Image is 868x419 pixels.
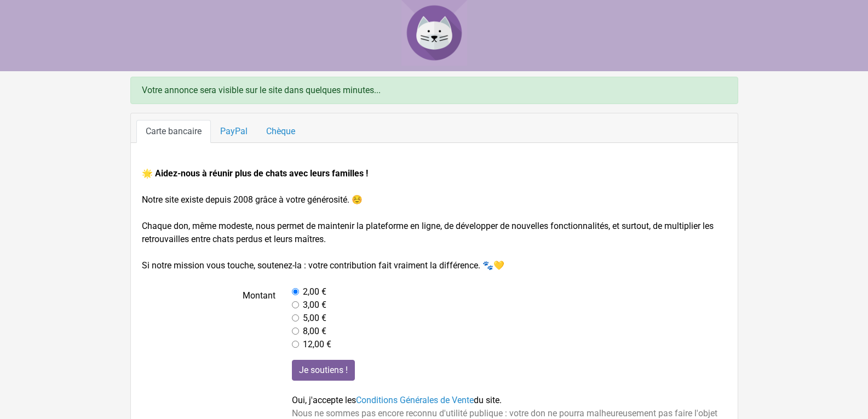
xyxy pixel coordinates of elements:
[303,299,326,312] label: 3,00 €
[136,120,211,143] a: Carte bancaire
[303,338,331,351] label: 12,00 €
[130,77,738,104] div: Votre annonce sera visible sur le site dans quelques minutes...
[292,360,355,381] input: Je soutiens !
[356,395,474,405] a: Conditions Générales de Vente
[142,168,368,179] strong: 🌟 Aidez-nous à réunir plus de chats avec leurs familles !
[303,285,326,299] label: 2,00 €
[303,312,326,325] label: 5,00 €
[303,325,326,338] label: 8,00 €
[211,120,257,143] a: PayPal
[292,395,502,405] span: Oui, j'accepte les du site.
[134,285,284,351] label: Montant
[257,120,304,143] a: Chèque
